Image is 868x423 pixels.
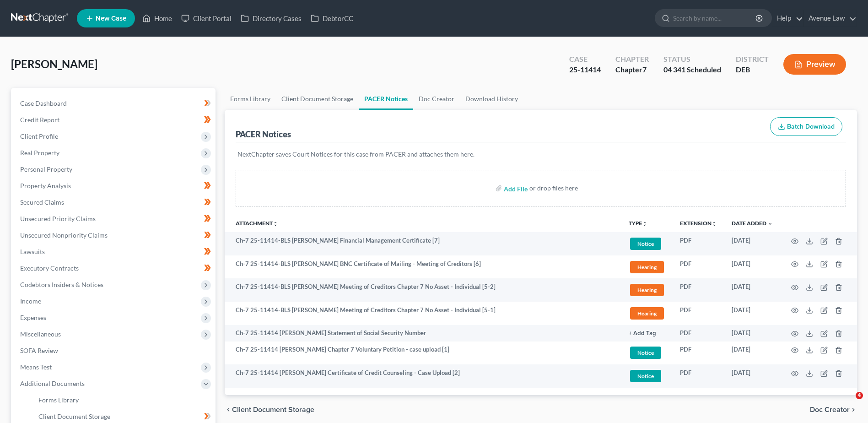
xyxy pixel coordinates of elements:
button: + Add Tag [629,331,656,336]
div: Status [663,54,721,65]
span: Notice [630,347,661,359]
td: PDF [673,325,724,342]
button: Preview [783,54,846,75]
span: Hearing [630,261,664,273]
span: Credit Report [20,116,59,124]
span: Case Dashboard [20,99,67,107]
span: Codebtors Insiders & Notices [20,281,103,288]
div: PACER Notices [236,129,291,140]
span: Client Profile [20,132,58,140]
a: Help [772,10,803,27]
td: Ch-7 25-11414-BLS [PERSON_NAME] Meeting of Creditors Chapter 7 No Asset - Individual [5-1] [225,302,621,325]
td: Ch-7 25-11414 [PERSON_NAME] Chapter 7 Voluntary Petition - case upload [1] [225,342,621,365]
i: chevron_left [225,406,232,413]
p: NextChapter saves Court Notices for this case from PACER and attaches them here. [237,150,844,159]
span: Notice [630,370,661,382]
a: Directory Cases [236,10,306,27]
span: Hearing [630,284,664,296]
a: Unsecured Priority Claims [13,211,216,227]
span: [PERSON_NAME] [11,57,97,70]
td: [DATE] [724,342,780,365]
div: Case [569,54,601,65]
span: Expenses [20,314,46,321]
span: Doc Creator [810,406,850,413]
td: PDF [673,232,724,255]
td: [DATE] [724,278,780,302]
i: unfold_more [642,221,647,227]
a: PACER Notices [359,88,413,110]
td: PDF [673,342,724,365]
i: unfold_more [712,221,717,227]
a: Attachmentunfold_more [236,220,278,227]
i: expand_more [767,221,773,227]
span: Hearing [630,307,664,320]
a: Hearing [629,306,665,321]
span: Miscellaneous [20,330,61,338]
span: Executory Contracts [20,264,79,272]
a: Extensionunfold_more [680,220,717,227]
a: Client Document Storage [276,88,359,110]
button: Doc Creator chevron_right [810,406,857,413]
a: Executory Contracts [13,260,216,277]
a: Forms Library [31,392,216,408]
span: Personal Property [20,165,72,173]
td: [DATE] [724,364,780,388]
td: PDF [673,255,724,279]
span: Client Document Storage [38,412,110,420]
span: Additional Documents [20,380,85,387]
a: Hearing [629,260,665,275]
a: Forms Library [225,88,276,110]
button: TYPEunfold_more [629,221,647,227]
td: Ch-7 25-11414 [PERSON_NAME] Certificate of Credit Counseling - Case Upload [2] [225,364,621,388]
span: Income [20,297,41,305]
span: Forms Library [38,396,79,404]
span: Means Test [20,363,52,371]
a: Doc Creator [413,88,460,110]
div: Chapter [615,54,649,65]
a: Case Dashboard [13,95,216,112]
span: 4 [856,392,863,399]
button: chevron_left Client Document Storage [225,406,314,413]
span: Batch Download [787,123,835,130]
td: Ch-7 25-11414-BLS [PERSON_NAME] Meeting of Creditors Chapter 7 No Asset - Individual [5-2] [225,278,621,302]
td: PDF [673,364,724,388]
a: + Add Tag [629,329,665,337]
td: [DATE] [724,232,780,255]
a: Hearing [629,282,665,298]
td: PDF [673,302,724,325]
a: Client Portal [177,10,236,27]
span: New Case [96,15,126,22]
span: Secured Claims [20,198,64,206]
span: Notice [630,238,661,250]
a: Home [138,10,177,27]
div: 04 341 Scheduled [663,65,721,75]
span: Real Property [20,149,59,157]
td: PDF [673,278,724,302]
a: Unsecured Nonpriority Claims [13,227,216,244]
a: Avenue Law [804,10,857,27]
a: Notice [629,345,665,360]
a: DebtorCC [306,10,358,27]
div: 25-11414 [569,65,601,75]
span: Lawsuits [20,248,45,255]
span: Unsecured Nonpriority Claims [20,231,108,239]
a: Property Analysis [13,178,216,194]
div: or drop files here [529,184,578,193]
a: Date Added expand_more [732,220,773,227]
button: Batch Download [770,117,842,136]
div: Chapter [615,65,649,75]
td: [DATE] [724,255,780,279]
td: [DATE] [724,302,780,325]
a: Download History [460,88,523,110]
td: Ch-7 25-11414-BLS [PERSON_NAME] Financial Management Certificate [7] [225,232,621,255]
span: Client Document Storage [232,406,314,413]
i: unfold_more [273,221,278,227]
a: Credit Report [13,112,216,128]
a: SOFA Review [13,342,216,359]
a: Lawsuits [13,244,216,260]
td: Ch-7 25-11414 [PERSON_NAME] Statement of Social Security Number [225,325,621,342]
td: Ch-7 25-11414-BLS [PERSON_NAME] BNC Certificate of Mailing - Meeting of Creditors [6] [225,255,621,279]
input: Search by name... [673,10,757,27]
a: Secured Claims [13,194,216,211]
div: District [736,54,769,65]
